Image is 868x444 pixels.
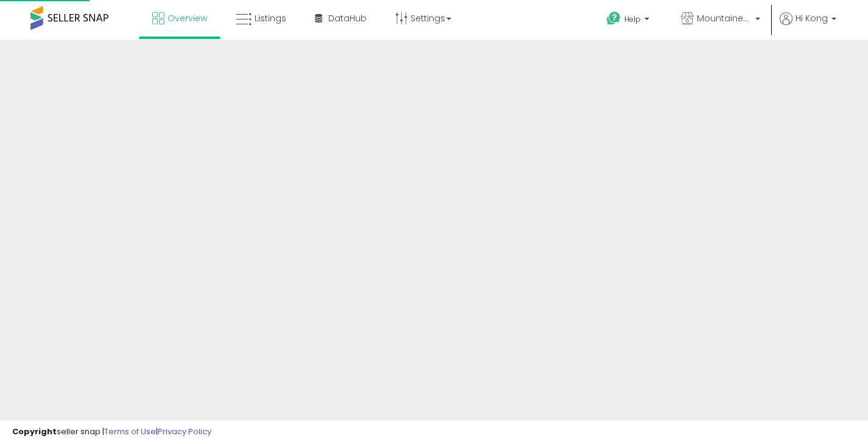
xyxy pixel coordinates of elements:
[597,2,662,40] a: Help
[168,12,207,24] span: Overview
[12,426,57,437] strong: Copyright
[328,12,367,24] span: DataHub
[624,14,641,24] span: Help
[158,426,211,437] a: Privacy Policy
[104,426,156,437] a: Terms of Use
[606,11,621,26] i: Get Help
[796,12,828,24] span: Hi Kong
[255,12,286,24] span: Listings
[12,426,211,438] div: seller snap | |
[697,12,752,24] span: MountaineerBrand
[780,12,836,40] a: Hi Kong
